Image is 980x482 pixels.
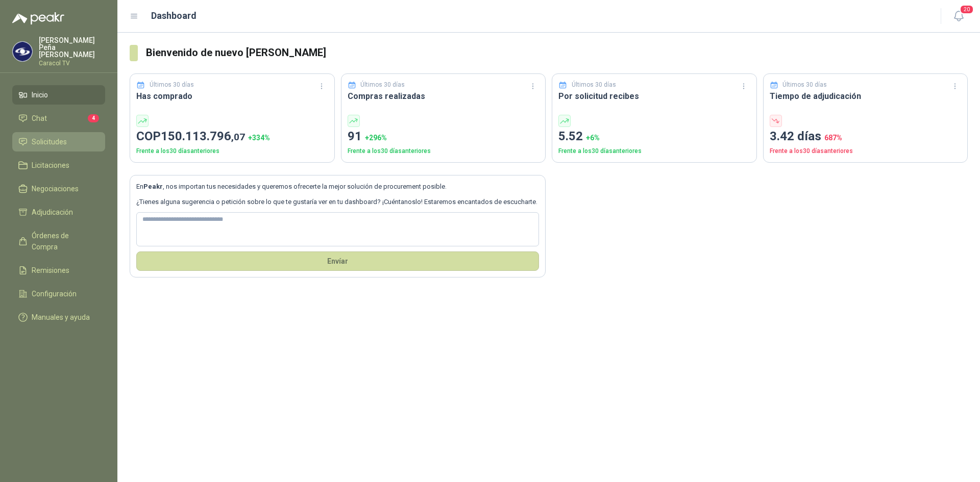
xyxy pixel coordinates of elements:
span: Remisiones [32,265,69,276]
p: 5.52 [558,127,750,146]
p: 91 [348,127,540,146]
button: Envíar [136,251,539,271]
span: + 296 % [365,134,387,142]
span: Solicitudes [32,136,67,147]
p: Últimos 30 días [150,80,194,90]
h3: Compras realizadas [348,90,540,103]
img: Company Logo [13,42,32,61]
p: Últimos 30 días [360,80,405,90]
h3: Bienvenido de nuevo [PERSON_NAME] [146,45,968,61]
a: Inicio [12,85,105,105]
span: Negociaciones [32,183,79,194]
a: Remisiones [12,261,105,280]
p: 3.42 días [770,127,962,146]
p: Frente a los 30 días anteriores [136,146,328,156]
p: Caracol TV [39,60,105,66]
h1: Dashboard [151,9,197,23]
a: Órdenes de Compra [12,226,105,257]
span: Inicio [32,89,48,100]
p: [PERSON_NAME] Peña [PERSON_NAME] [39,37,105,58]
p: En , nos importan tus necesidades y queremos ofrecerte la mejor solución de procurement posible. [136,182,539,192]
span: Chat [32,113,47,124]
span: Adjudicación [32,207,73,218]
p: Frente a los 30 días anteriores [770,146,962,156]
h3: Has comprado [136,90,328,103]
a: Adjudicación [12,202,105,222]
p: Últimos 30 días [782,80,827,90]
span: + 334 % [248,134,270,142]
span: + 6 % [586,134,600,142]
span: Configuración [32,288,77,299]
p: ¿Tienes alguna sugerencia o petición sobre lo que te gustaría ver en tu dashboard? ¡Cuéntanoslo! ... [136,197,539,207]
p: Frente a los 30 días anteriores [558,146,750,156]
h3: Tiempo de adjudicación [770,90,962,103]
span: ,07 [231,131,245,143]
a: Manuales y ayuda [12,308,105,327]
span: 687 % [824,134,842,142]
p: COP [136,127,328,146]
a: Solicitudes [12,132,105,151]
p: Frente a los 30 días anteriores [348,146,540,156]
button: 20 [949,7,968,26]
a: Licitaciones [12,156,105,175]
span: 4 [88,114,99,122]
b: Peakr [143,183,163,190]
a: Chat4 [12,109,105,128]
img: Logo peakr [12,12,64,24]
h3: Por solicitud recibes [558,90,750,103]
span: 150.113.796 [161,129,245,143]
span: Licitaciones [32,160,69,171]
p: Últimos 30 días [572,80,616,90]
a: Configuración [12,284,105,303]
span: 20 [960,5,974,14]
span: Manuales y ayuda [32,312,90,323]
a: Negociaciones [12,179,105,198]
span: Órdenes de Compra [32,230,95,252]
